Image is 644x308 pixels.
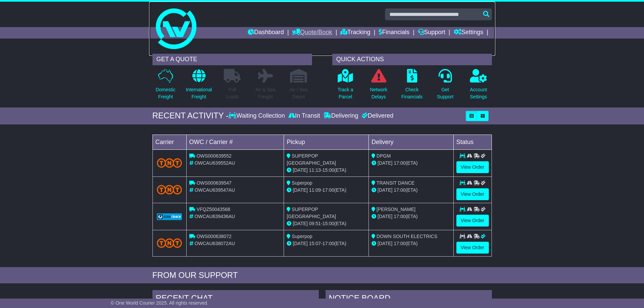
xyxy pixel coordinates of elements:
[186,86,212,100] p: International Freight
[323,167,334,173] span: 15:00
[224,86,241,100] p: Full Loads
[378,214,392,219] span: [DATE]
[157,185,182,194] img: TNT_Domestic.png
[401,69,423,104] a: CheckFinancials
[186,135,284,149] td: OWC / Carrier #
[456,188,489,200] a: View Order
[470,86,487,100] p: Account Settings
[196,180,232,186] span: OWS000639547
[394,187,406,193] span: 17:00
[456,242,489,254] a: View Order
[401,86,423,100] p: Check Financials
[378,187,392,193] span: [DATE]
[152,54,312,65] div: GET A QUOTE
[323,187,334,193] span: 17:00
[322,112,360,120] div: Delivering
[309,187,321,193] span: 11:09
[372,213,451,220] div: (ETA)
[436,69,454,104] a: GetSupport
[194,187,235,193] span: OWCAU639547AU
[394,214,406,219] span: 17:00
[293,187,308,193] span: [DATE]
[372,160,451,167] div: (ETA)
[418,27,445,39] a: Support
[194,241,235,246] span: OWCAU638072AU
[338,86,353,100] p: Track a Parcel
[157,238,182,247] img: TNT_Domestic.png
[229,112,286,120] div: Waiting Collection
[437,86,453,100] p: Get Support
[372,240,451,247] div: (ETA)
[340,27,370,39] a: Tracking
[370,86,387,100] p: Network Delays
[196,153,232,159] span: OWS000639552
[454,27,483,39] a: Settings
[186,69,212,104] a: InternationalFreight
[157,213,182,220] img: GetCarrierServiceLogo
[378,160,392,166] span: [DATE]
[394,241,406,246] span: 17:00
[152,135,186,149] td: Carrier
[248,27,284,39] a: Dashboard
[377,180,415,186] span: TRANSIT DANCE
[287,207,336,219] span: SUPERPOP [GEOGRAPHIC_DATA]
[287,220,366,227] div: - (ETA)
[111,300,209,306] span: © One World Courier 2025. All rights reserved.
[323,221,334,226] span: 15:00
[194,214,235,219] span: OWCAU639436AU
[287,167,366,174] div: - (ETA)
[309,221,321,226] span: 09:51
[287,240,366,247] div: - (ETA)
[156,86,175,100] p: Domestic Freight
[377,207,415,212] span: [PERSON_NAME]
[290,86,308,100] p: Air / Sea Depot
[287,153,336,166] span: SUPERPOP [GEOGRAPHIC_DATA]
[292,27,332,39] a: Quote/Book
[360,112,393,120] div: Delivered
[287,187,366,194] div: - (ETA)
[293,221,308,226] span: [DATE]
[284,135,369,149] td: Pickup
[256,86,276,100] p: Air & Sea Freight
[456,215,489,227] a: View Order
[368,135,453,149] td: Delivery
[293,167,308,173] span: [DATE]
[377,153,391,159] span: DPGM
[379,27,409,39] a: Financials
[332,54,492,65] div: QUICK ACTIONS
[378,241,392,246] span: [DATE]
[372,187,451,194] div: (ETA)
[377,234,437,239] span: DOWN SOUTH ELECTRICS
[152,111,229,121] div: RECENT ACTIVITY -
[369,69,387,104] a: NetworkDelays
[309,241,321,246] span: 15:07
[287,112,322,120] div: In Transit
[394,160,406,166] span: 17:00
[292,180,312,186] span: Superpop
[292,234,312,239] span: Superpop
[293,241,308,246] span: [DATE]
[196,207,230,212] span: VFQZ50043568
[456,161,489,173] a: View Order
[194,160,235,166] span: OWCAU639552AU
[196,234,232,239] span: OWS000638072
[453,135,492,149] td: Status
[337,69,354,104] a: Track aParcel
[152,270,492,280] div: FROM OUR SUPPORT
[157,158,182,167] img: TNT_Domestic.png
[323,241,334,246] span: 17:00
[470,69,487,104] a: AccountSettings
[155,69,175,104] a: DomesticFreight
[309,167,321,173] span: 11:13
